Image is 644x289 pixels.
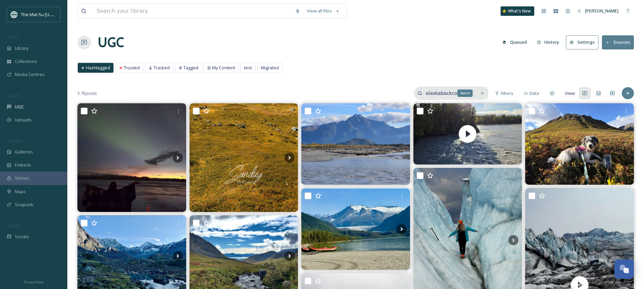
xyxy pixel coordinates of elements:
[11,11,18,18] img: Social_thumbnail.png
[93,4,292,19] input: Search your library
[77,103,186,212] img: Teşekkürler Alaska🌌🙏 Kuzey Ișıklarını bir kez daha gördüm sayende... nereye bakacagimi sasiriyoru...
[566,35,599,49] button: Settings
[24,280,43,284] span: Privacy Policy
[15,202,33,208] span: SnapLink
[15,104,24,110] span: UGC
[190,103,298,212] img: Love Sunny Sundays 🙃 #Nature#hatcherpass#alaska
[565,90,576,97] span: View:
[499,36,534,49] a: Queued
[301,188,410,270] img: #alaska #cruise #iceberg #glacier #mendenhallglacier #canoe #mendenhalllake #abovetheclouds #dogs...
[15,45,28,51] span: Library
[86,65,110,71] span: Hashtagged
[77,90,97,97] span: 5.7k posts
[501,6,534,16] a: What's New
[15,149,33,155] span: Galleries
[15,233,29,240] span: Socials
[457,89,473,97] div: Search
[525,103,634,185] img: Maggie says that blueberry season is going well 🫐 #Alaska #blueberrypicking #hatcherpass #dogsofi...
[15,188,26,195] span: Maps
[413,103,522,165] video: Afternoon walk by the Matanuska River #Alaska #alaskalife #matsuvalley #matanuskariver
[413,103,522,165] img: thumbnail
[301,103,410,185] img: Matanuska River, Bodenburg Butte, Pioneer Peak great neighborhood!! Falls days!!!! #Alaska #falli...
[7,35,19,40] span: MEDIA
[602,35,634,49] button: Sources
[534,36,566,49] a: History
[534,36,563,49] button: History
[422,86,473,100] input: Search
[244,65,252,71] span: test
[304,4,343,17] a: View all files
[7,138,22,143] span: WIDGETS
[183,65,198,71] span: Tagged
[15,162,31,168] span: Embeds
[21,11,68,17] span: The Mat-Su [US_STATE]
[154,65,170,71] span: Tracked
[261,65,279,71] span: Migrated
[574,4,622,17] a: [PERSON_NAME]
[7,93,21,98] span: COLLECT
[15,117,32,123] span: Uploads
[15,58,37,65] span: Collections
[98,32,124,52] a: UGC
[124,65,140,71] span: Trusted
[499,36,530,49] button: Queued
[614,259,634,279] button: Open Chat
[212,65,235,71] span: My Content
[24,278,43,286] a: Privacy Policy
[15,175,29,181] span: Stories
[15,71,44,78] span: Media Centres
[7,223,20,228] span: SOCIALS
[501,90,513,97] span: Filters
[530,90,539,97] span: Date
[585,8,618,14] span: [PERSON_NAME]
[566,35,602,49] a: Settings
